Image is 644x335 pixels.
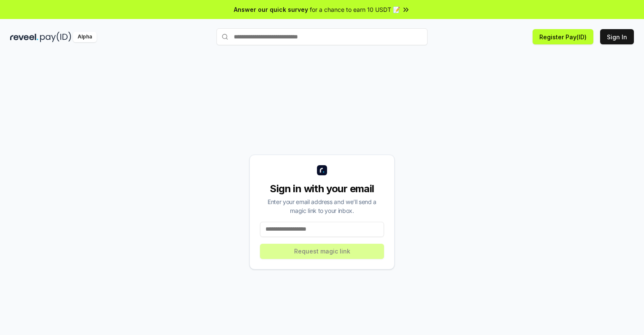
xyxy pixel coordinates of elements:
button: Sign In [600,29,634,44]
div: Enter your email address and we’ll send a magic link to your inbox. [260,197,384,215]
img: logo_small [317,165,327,175]
span: for a chance to earn 10 USDT 📝 [310,5,400,14]
img: pay_id [40,32,71,42]
button: Register Pay(ID) [533,29,593,44]
span: Answer our quick survey [234,5,308,14]
div: Alpha [73,32,97,42]
img: reveel_dark [10,32,38,42]
div: Sign in with your email [260,182,384,196]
